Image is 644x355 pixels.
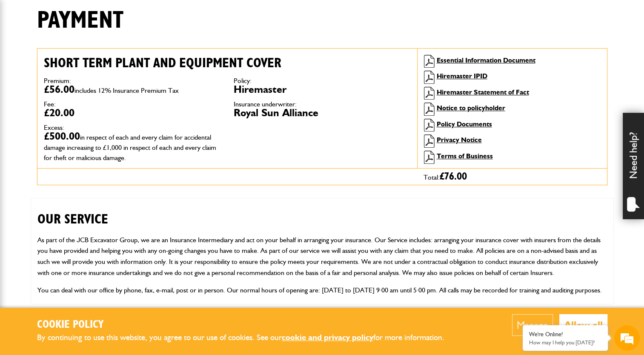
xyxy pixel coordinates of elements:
div: We're Online! [529,331,601,338]
h2: Short term plant and equipment cover [44,55,411,71]
p: As part of the JCB Excavator Group, we are an Insurance Intermediary and act on your behalf in ar... [37,235,607,278]
textarea: Type your message and hit 'Enter' [11,154,155,255]
h2: CUSTOMER PROTECTION INFORMATION [37,303,607,332]
button: Manage [512,314,553,336]
div: Chat with us now [44,48,143,59]
div: Need help? [623,113,644,219]
h2: OUR SERVICE [37,198,607,227]
a: Terms of Business [437,152,493,160]
dt: Fee: [44,101,221,108]
span: includes 12% Insurance Premium Tax [74,86,179,94]
a: Hiremaster Statement of Fact [437,88,529,96]
p: You can deal with our office by phone, fax, e-mail, post or in person. Our normal hours of openin... [37,285,607,296]
a: Policy Documents [437,120,492,128]
input: Enter your email address [11,104,155,123]
dd: £500.00 [44,131,221,162]
input: Enter your phone number [11,129,155,148]
input: Enter your last name [11,79,155,97]
dd: £20.00 [44,108,221,118]
p: By continuing to use this website, you agree to our use of cookies. See our for more information. [37,331,458,344]
a: Notice to policyholder [437,104,505,112]
dt: Insurance underwriter: [234,101,411,108]
div: Total: [417,169,607,185]
dt: Premium: [44,77,221,84]
dd: Royal Sun Alliance [234,108,411,118]
a: Privacy Notice [437,136,482,144]
button: Allow all [559,314,607,336]
img: d_20077148190_company_1631870298795_20077148190 [14,47,36,59]
dt: Policy: [234,77,411,84]
dd: Hiremaster [234,84,411,94]
span: 76.00 [444,172,467,182]
span: in respect of each and every claim for accidental damage increasing to £1,000 in respect of each ... [44,133,216,162]
span: £ [440,172,467,182]
p: How may I help you today? [529,339,601,346]
a: Essential Information Document [437,56,535,64]
a: Hiremaster IPID [437,72,487,80]
em: Start Chat [116,262,155,274]
dd: £56.00 [44,84,221,94]
dt: Excess: [44,124,221,131]
h2: Cookie Policy [37,318,458,332]
a: cookie and privacy policy [282,332,373,342]
h1: Payment [37,6,123,35]
div: Minimize live chat window [140,4,160,25]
